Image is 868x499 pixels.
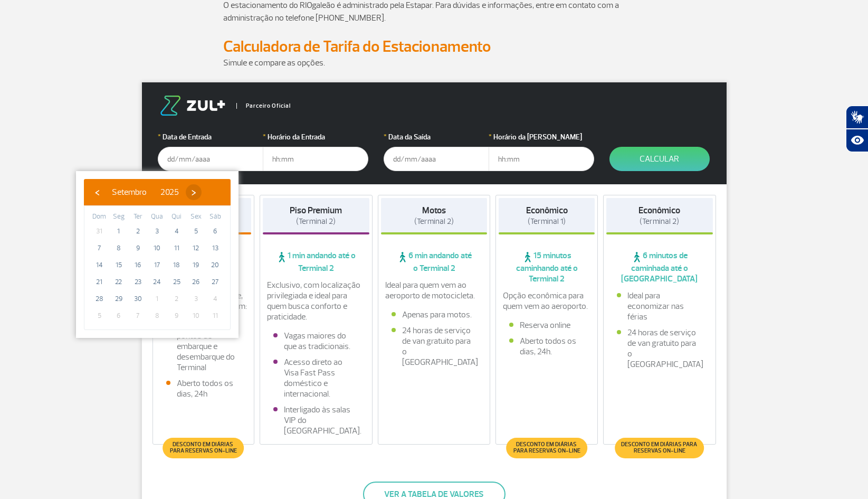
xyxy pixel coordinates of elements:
[617,327,702,370] li: 24 horas de serviço de van gratuito para o [GEOGRAPHIC_DATA]
[149,257,166,274] span: 17
[110,290,127,307] span: 29
[91,223,108,240] span: 31
[168,290,185,307] span: 2
[166,320,241,373] li: Fácil acesso aos pontos de embarque e desembarque do Terminal
[273,331,359,352] li: Vagas maiores do que as tradicionais.
[617,290,702,322] li: Ideal para economizar nas férias
[110,307,127,324] span: 6
[207,257,224,274] span: 20
[207,240,224,257] span: 13
[168,240,185,257] span: 11
[129,257,146,274] span: 16
[148,211,167,223] th: weekday
[76,171,239,338] bs-datepicker-container: calendar
[186,211,206,223] th: weekday
[273,404,359,436] li: Interligado às salas VIP do [GEOGRAPHIC_DATA].
[149,307,166,324] span: 8
[168,307,185,324] span: 9
[91,257,108,274] span: 14
[160,187,179,197] span: 2025
[158,96,227,116] img: logo-zul.png
[187,257,204,274] span: 19
[89,185,202,196] bs-datepicker-navigation-view: ​ ​ ​
[528,216,566,227] span: (Terminal 1)
[526,205,568,216] strong: Econômico
[392,309,477,320] li: Apenas para motos.
[846,129,868,152] button: Abrir recursos assistivos.
[392,325,477,368] li: 24 horas de serviço de van gratuito para o [GEOGRAPHIC_DATA]
[263,250,369,274] span: 1 min andando até o Terminal 2
[263,147,368,171] input: hh:mm
[166,378,241,399] li: Aberto todos os dias, 24h
[91,307,108,324] span: 5
[846,106,868,152] div: Plugin de acessibilidade da Hand Talk.
[168,223,185,240] span: 4
[207,290,224,307] span: 4
[223,57,645,69] p: Simule e compare as opções.
[112,187,147,197] span: Setembro
[158,147,263,171] input: dd/mm/aaaa
[129,274,146,290] span: 23
[154,184,186,200] button: 2025
[91,240,108,257] span: 7
[489,147,594,171] input: hh:mm
[609,147,710,171] button: Calcular
[381,250,488,274] span: 6 min andando até o Terminal 2
[296,216,336,227] span: (Terminal 2)
[187,240,204,257] span: 12
[509,336,584,357] li: Aberto todos os dias, 24h.
[149,290,166,307] span: 1
[129,307,146,324] span: 7
[290,205,342,216] strong: Piso Premium
[129,240,146,257] span: 9
[187,307,204,324] span: 10
[129,223,146,240] span: 2
[129,290,146,307] span: 30
[207,223,224,240] span: 6
[167,211,186,223] th: weekday
[168,274,185,290] span: 25
[236,103,291,109] span: Parceiro Oficial
[149,274,166,290] span: 24
[606,250,713,284] span: 6 minutos de caminhada até o [GEOGRAPHIC_DATA]
[186,184,202,200] button: ›
[207,274,224,290] span: 27
[187,274,204,290] span: 26
[187,290,204,307] span: 3
[110,257,127,274] span: 15
[187,223,204,240] span: 5
[168,257,185,274] span: 18
[109,211,129,223] th: weekday
[207,307,224,324] span: 11
[846,106,868,129] button: Abrir tradutor de língua de sinais.
[205,211,225,223] th: weekday
[128,211,148,223] th: weekday
[91,274,108,290] span: 21
[168,441,239,454] span: Desconto em diárias para reservas on-line
[414,216,454,227] span: (Terminal 2)
[91,290,108,307] span: 28
[384,147,489,171] input: dd/mm/aaaa
[89,184,105,200] button: ‹
[489,131,594,143] label: Horário da [PERSON_NAME]
[503,290,590,312] p: Opção econômica para quem vem ao aeroporto.
[263,131,368,143] label: Horário da Entrada
[638,205,680,216] strong: Econômico
[422,205,446,216] strong: Motos
[223,37,645,57] h2: Calculadora de Tarifa do Estacionamento
[110,240,127,257] span: 8
[149,223,166,240] span: 3
[110,274,127,290] span: 22
[158,131,263,143] label: Data de Entrada
[620,441,699,454] span: Desconto em diárias para reservas on-line
[90,211,109,223] th: weekday
[273,357,359,399] li: Acesso direto ao Visa Fast Pass doméstico e internacional.
[511,441,581,454] span: Desconto em diárias para reservas on-line
[267,280,365,322] p: Exclusivo, com localização privilegiada e ideal para quem busca conforto e praticidade.
[384,131,489,143] label: Data da Saída
[509,320,584,331] li: Reserva online
[110,223,127,240] span: 1
[105,184,154,200] button: Setembro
